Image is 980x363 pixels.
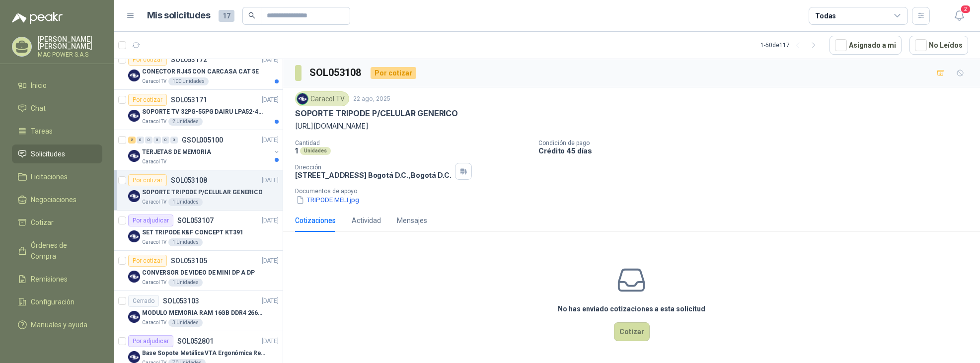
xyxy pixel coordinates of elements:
[128,137,136,144] div: 2
[12,270,102,289] a: Remisiones
[128,150,140,162] img: Company Logo
[114,211,283,251] a: Por adjudicarSOL053107[DATE] Company LogoSET TRIPODE K&F CONCEPT KT391Caracol TV1 Unidades
[128,230,140,242] img: Company Logo
[295,91,349,106] div: Caracol TV
[31,319,87,330] span: Manuales y ayuda
[352,215,381,226] div: Actividad
[262,337,279,346] p: [DATE]
[12,145,102,163] a: Solicitudes
[142,118,166,126] p: Caracol TV
[262,296,279,306] p: [DATE]
[397,215,427,226] div: Mensajes
[31,80,47,91] span: Inicio
[171,257,207,264] p: SOL053105
[177,217,214,224] p: SOL053107
[163,297,199,304] p: SOL053103
[114,251,283,291] a: Por cotizarSOL053105[DATE] Company LogoCONVERSOR DE VIDEO DE MINI DP A DPCaracol TV1 Unidades
[153,137,161,144] div: 0
[538,146,976,155] p: Crédito 45 días
[300,147,331,155] div: Unidades
[142,308,266,318] p: MODULO MEMORIA RAM 16GB DDR4 2666 MHZ - PORTATIL
[147,8,211,23] h1: Mis solicitudes
[760,37,822,53] div: 1 - 50 de 117
[142,238,166,246] p: Caracol TV
[31,296,75,307] span: Configuración
[128,134,281,166] a: 2 0 0 0 0 0 GSOL005100[DATE] Company LogoTERJETAS DE MEMORIACaracol TV
[170,137,178,144] div: 0
[114,50,283,90] a: Por cotizarSOL053172[DATE] Company LogoCONECTOR RJ45 CON CARCASA CAT 5ECaracol TV100 Unidades
[142,158,166,166] p: Caracol TV
[38,36,102,50] p: [PERSON_NAME] [PERSON_NAME]
[295,140,530,146] p: Cantidad
[177,338,214,345] p: SOL052801
[142,228,243,237] p: SET TRIPODE K&F CONCEPT KT391
[114,170,283,211] a: Por cotizarSOL053108[DATE] Company LogoSOPORTE TRIPODE P/CELULAR GENERICOCaracol TV1 Unidades
[162,137,169,144] div: 0
[128,54,167,66] div: Por cotizar
[614,322,650,341] button: Cotizar
[128,255,167,267] div: Por cotizar
[128,215,173,226] div: Por adjudicar
[142,107,266,117] p: SOPORTE TV 32PG-55PG DAIRU LPA52-446KIT2
[295,188,976,195] p: Documentos de apoyo
[142,349,266,358] p: Base Sopote Metálica VTA Ergonómica Retráctil para Portátil
[12,190,102,209] a: Negociaciones
[168,238,203,246] div: 1 Unidades
[297,93,308,104] img: Company Logo
[168,77,209,85] div: 100 Unidades
[295,108,458,119] p: SOPORTE TRIPODE P/CELULAR GENERICO
[295,146,298,155] p: 1
[171,56,207,63] p: SOL053172
[145,137,152,144] div: 0
[114,90,283,130] a: Por cotizarSOL053171[DATE] Company LogoSOPORTE TV 32PG-55PG DAIRU LPA52-446KIT2Caracol TV2 Unidades
[12,167,102,186] a: Licitaciones
[815,10,836,21] div: Todas
[168,279,203,287] div: 1 Unidades
[960,4,971,14] span: 2
[31,274,68,285] span: Remisiones
[31,148,65,159] span: Solicitudes
[128,70,140,81] img: Company Logo
[262,136,279,145] p: [DATE]
[829,36,902,55] button: Asignado a mi
[128,110,140,122] img: Company Logo
[262,216,279,225] p: [DATE]
[31,217,54,228] span: Cotizar
[31,194,76,205] span: Negociaciones
[168,118,203,126] div: 2 Unidades
[31,171,68,182] span: Licitaciones
[38,52,102,58] p: MAC POWER S.A.S
[142,147,211,157] p: TERJETAS DE MEMORIA
[128,295,159,307] div: Cerrado
[137,137,144,144] div: 0
[295,171,451,179] p: [STREET_ADDRESS] Bogotá D.C. , Bogotá D.C.
[295,195,360,205] button: TRIPODE MELI.jpg
[128,351,140,363] img: Company Logo
[262,55,279,65] p: [DATE]
[12,315,102,334] a: Manuales y ayuda
[248,12,255,19] span: search
[909,36,968,55] button: No Leídos
[31,103,46,114] span: Chat
[142,188,263,197] p: SOPORTE TRIPODE P/CELULAR GENERICO
[128,335,173,347] div: Por adjudicar
[295,164,451,171] p: Dirección
[12,236,102,266] a: Órdenes de Compra
[171,177,207,184] p: SOL053108
[12,12,63,24] img: Logo peakr
[171,96,207,103] p: SOL053171
[128,271,140,283] img: Company Logo
[558,303,705,314] h3: No has enviado cotizaciones a esta solicitud
[12,292,102,311] a: Configuración
[12,76,102,95] a: Inicio
[950,7,968,25] button: 2
[353,94,390,104] p: 22 ago, 2025
[12,99,102,118] a: Chat
[142,319,166,327] p: Caracol TV
[295,121,968,132] p: [URL][DOMAIN_NAME]
[142,77,166,85] p: Caracol TV
[219,10,234,22] span: 17
[142,279,166,287] p: Caracol TV
[31,126,53,137] span: Tareas
[295,215,336,226] div: Cotizaciones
